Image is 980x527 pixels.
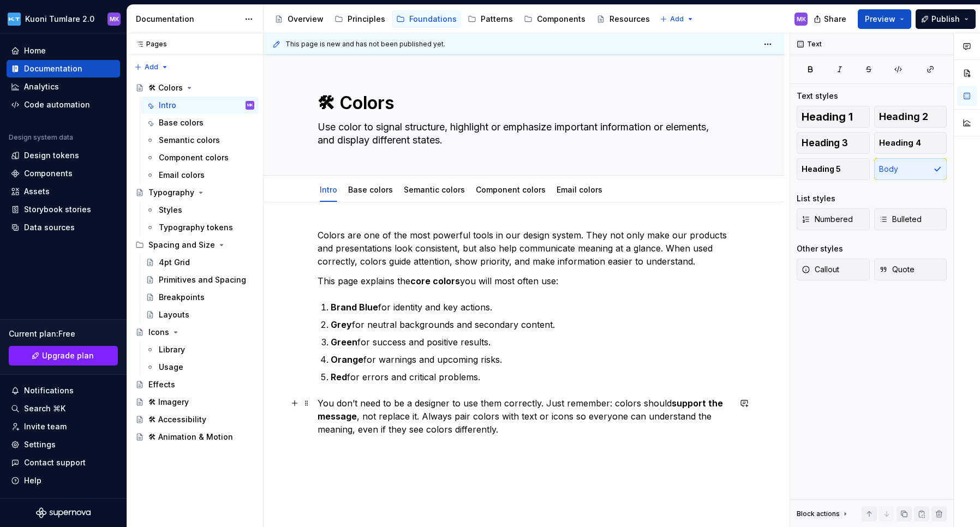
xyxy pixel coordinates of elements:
div: Typography [148,187,194,198]
p: Colors are one of the most powerful tools in our design system. They not only make our products a... [318,229,730,268]
span: Share [824,14,846,25]
a: Email colors [557,185,602,194]
a: Invite team [7,418,120,435]
div: Effects [148,379,175,390]
span: Upgrade plan [42,350,94,361]
button: Heading 1 [797,106,870,128]
a: Overview [270,10,328,28]
a: Home [7,42,120,59]
a: Data sources [7,219,120,236]
span: Add [145,63,158,71]
button: Upgrade plan [9,346,118,366]
div: Semantic colors [159,135,220,146]
button: Heading 5 [797,158,870,180]
div: Spacing and Size [131,236,259,254]
div: Other styles [797,243,843,254]
span: Bulleted [879,214,922,225]
div: Resources [609,14,650,25]
div: Block actions [797,510,840,518]
span: Heading 1 [802,111,853,122]
div: Patterns [481,14,513,25]
button: Share [808,9,853,29]
a: Typography [131,184,259,201]
a: Design tokens [7,147,120,164]
a: Patterns [463,10,517,28]
span: Heading 5 [802,164,841,175]
button: Notifications [7,382,120,399]
a: Styles [141,201,259,219]
div: Storybook stories [24,204,91,215]
p: for errors and critical problems. [331,370,730,384]
div: Breakpoints [159,292,205,303]
a: Primitives and Spacing [141,271,259,289]
div: Help [24,475,41,486]
strong: Green [331,337,357,348]
a: Storybook stories [7,201,120,218]
div: 🛠 Imagery [148,397,189,408]
div: Primitives and Spacing [159,274,246,285]
a: Base colors [141,114,259,131]
strong: Brand Blue [331,302,378,313]
div: Overview [288,14,324,25]
strong: core colors [410,276,460,286]
a: Semantic colors [141,131,259,149]
div: Data sources [24,222,75,233]
a: Code automation [7,96,120,113]
a: 4pt Grid [141,254,259,271]
div: Styles [159,205,182,215]
a: Settings [7,436,120,453]
a: Typography tokens [141,219,259,236]
a: Documentation [7,60,120,77]
span: Heading 3 [802,137,848,148]
div: 4pt Grid [159,257,190,268]
div: 🛠 Colors [148,82,183,93]
div: 🛠 Accessibility [148,414,206,425]
button: Add [656,11,697,27]
div: Component colors [159,152,229,163]
div: Design system data [9,133,73,142]
div: 🛠 Animation & Motion [148,432,233,442]
div: Text styles [797,91,838,101]
a: Layouts [141,306,259,324]
span: Heading 4 [879,137,921,148]
button: Quote [874,259,947,280]
button: Search ⌘K [7,400,120,417]
a: Intro [320,185,337,194]
div: Notifications [24,385,74,396]
svg: Supernova Logo [36,507,91,518]
button: Heading 2 [874,106,947,128]
button: Preview [858,9,911,29]
div: Settings [24,439,56,450]
div: Search ⌘K [24,403,65,414]
a: Semantic colors [404,185,465,194]
p: for neutral backgrounds and secondary content. [331,318,730,331]
div: Components [24,168,73,179]
span: Add [670,15,684,23]
button: Contact support [7,454,120,471]
span: This page is new and has not been published yet. [285,40,445,49]
a: Principles [330,10,390,28]
div: Typography tokens [159,222,233,233]
textarea: 🛠 Colors [315,90,728,116]
div: Documentation [24,63,82,74]
p: You don’t need to be a designer to use them correctly. Just remember: colors should , not replace... [318,397,730,436]
div: Code automation [24,99,90,110]
button: Callout [797,259,870,280]
span: Publish [931,14,960,25]
div: Documentation [136,14,239,25]
div: Component colors [471,178,550,201]
button: Help [7,472,120,489]
div: Invite team [24,421,67,432]
button: Bulleted [874,208,947,230]
div: Block actions [797,506,850,522]
p: for success and positive results. [331,336,730,349]
button: Heading 3 [797,132,870,154]
div: Layouts [159,309,189,320]
div: Base colors [344,178,397,201]
button: Numbered [797,208,870,230]
button: Heading 4 [874,132,947,154]
div: Current plan : Free [9,328,118,339]
div: Home [24,45,46,56]
a: Breakpoints [141,289,259,306]
a: 🛠 Accessibility [131,411,259,428]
